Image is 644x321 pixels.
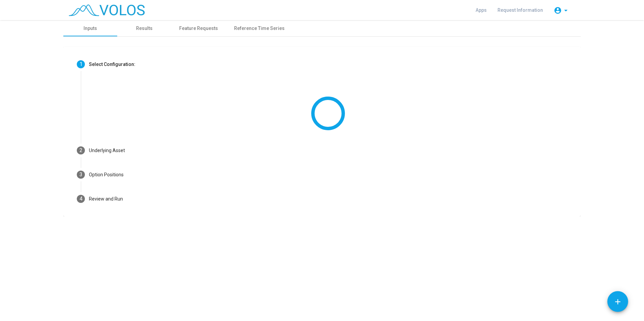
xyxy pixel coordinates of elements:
[79,195,83,202] span: 4
[136,25,153,32] div: Results
[234,25,285,32] div: Reference Time Series
[89,147,125,154] div: Underlying Asset
[476,7,487,13] span: Apps
[470,4,492,16] a: Apps
[607,291,628,312] button: Add icon
[562,6,570,14] mat-icon: arrow_drop_down
[492,4,548,16] a: Request Information
[179,25,218,32] div: Feature Requests
[89,171,124,178] div: Option Positions
[79,147,83,153] span: 2
[554,6,562,14] mat-icon: account_circle
[79,61,83,67] span: 1
[79,171,83,178] span: 3
[89,61,135,68] div: Select Configuration:
[613,297,622,306] mat-icon: add
[84,25,97,32] div: Inputs
[89,195,123,203] div: Review and Run
[497,7,543,13] span: Request Information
